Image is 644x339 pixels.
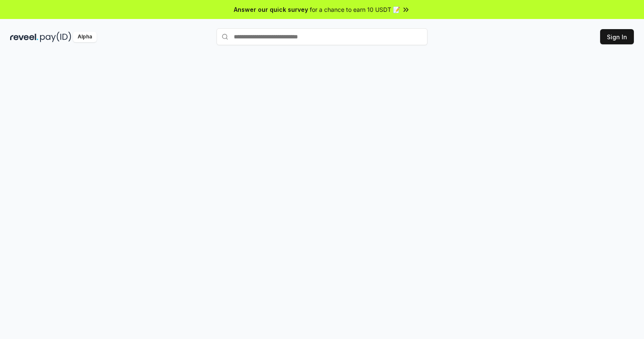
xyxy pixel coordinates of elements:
img: pay_id [40,32,71,42]
img: reveel_dark [10,32,38,42]
div: Alpha [73,32,97,42]
button: Sign In [600,29,634,44]
span: for a chance to earn 10 USDT 📝 [310,5,400,14]
span: Answer our quick survey [234,5,308,14]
